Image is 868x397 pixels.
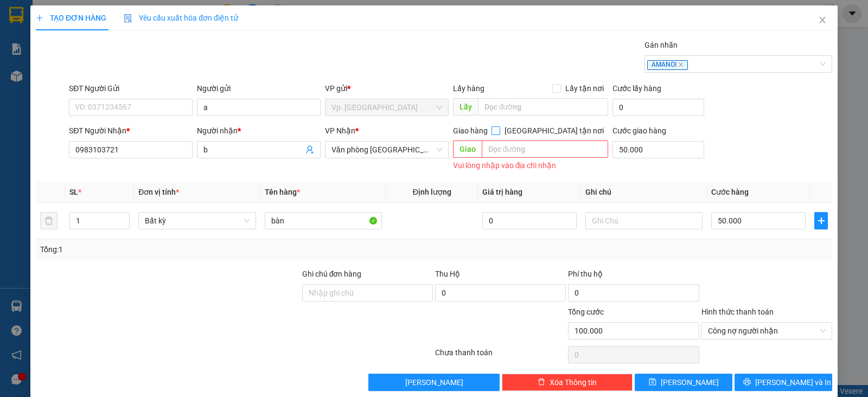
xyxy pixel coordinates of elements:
button: plus [814,212,828,229]
div: VP gửi [325,82,449,94]
button: deleteXóa Thông tin [502,374,633,391]
th: Ghi chú [581,182,707,203]
span: TẠO ĐƠN HÀNG [36,14,106,22]
span: Đơn vị tính [138,188,179,196]
label: Hình thức thanh toán [701,308,774,316]
span: Thu Hộ [435,270,460,278]
label: Gán nhãn [644,41,678,49]
span: SL [69,188,78,196]
input: 0 [482,212,577,229]
img: icon [124,14,132,23]
div: Tổng: 1 [40,244,336,255]
span: Vp. Phan Rang [331,99,442,116]
input: Cước giao hàng [612,141,704,158]
input: Ghi Chú [585,212,703,229]
span: Tổng cước [568,308,604,316]
div: Người gửi [197,82,321,94]
span: close [678,62,684,67]
span: Xóa Thông tin [550,376,597,388]
span: Lấy tận nơi [561,82,608,94]
button: Close [807,5,838,36]
span: Giá trị hàng [482,188,522,196]
span: Yêu cầu xuất hóa đơn điện tử [124,14,238,22]
div: Người nhận [197,125,321,137]
span: close [818,16,827,24]
label: Cước lấy hàng [612,84,661,93]
input: Dọc đường [478,98,609,116]
span: Công nợ người nhận [708,323,826,339]
button: printer[PERSON_NAME] và In [735,374,832,391]
input: Dọc đường [482,140,609,158]
span: Định lượng [413,188,451,196]
span: Văn phòng Tân Phú [331,142,442,158]
label: Ghi chú đơn hàng [302,270,362,278]
button: save[PERSON_NAME] [635,374,732,391]
div: Chưa thanh toán [434,347,567,366]
span: [PERSON_NAME] và In [755,376,831,388]
span: Cước hàng [711,188,749,196]
span: [PERSON_NAME] [405,376,463,388]
button: [PERSON_NAME] [368,374,499,391]
span: save [649,378,656,387]
span: Lấy [453,98,478,116]
span: VP Nhận [325,126,355,135]
span: Bất kỳ [145,213,249,229]
span: printer [743,378,751,387]
span: AMANOI [647,60,688,70]
label: Cước giao hàng [612,126,666,135]
span: user-add [305,145,314,154]
span: [GEOGRAPHIC_DATA] tận nơi [500,125,608,137]
span: [PERSON_NAME] [661,376,719,388]
input: Cước lấy hàng [612,99,704,116]
input: VD: Bàn, Ghế [265,212,382,229]
span: Giao hàng [453,126,488,135]
div: Vui lòng nhập vào địa chỉ nhận [453,159,609,172]
div: SĐT Người Nhận [69,125,193,137]
span: Tên hàng [265,188,300,196]
input: Ghi chú đơn hàng [302,284,433,302]
div: Phí thu hộ [568,268,699,284]
span: delete [538,378,545,387]
div: SĐT Người Gửi [69,82,193,94]
span: plus [36,14,43,22]
span: Giao [453,140,482,158]
button: delete [40,212,58,229]
span: Lấy hàng [453,84,484,93]
span: plus [815,216,827,225]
